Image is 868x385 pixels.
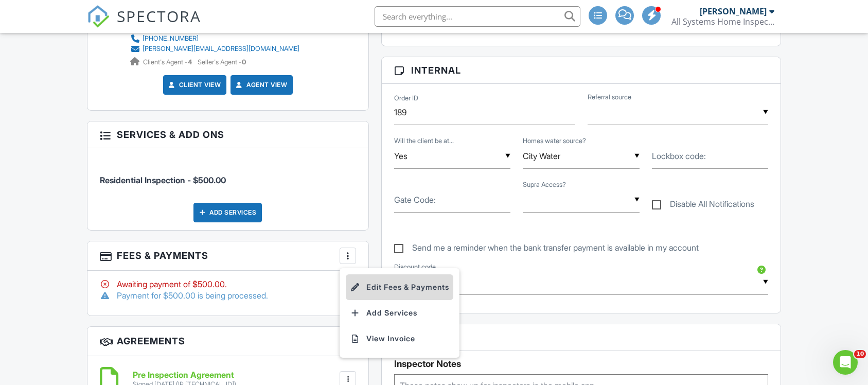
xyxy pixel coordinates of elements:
[394,359,768,369] h5: Inspector Notes
[588,93,631,102] label: Referral source
[133,371,236,380] h6: Pre Inspection Agreement
[130,33,299,44] a: [PHONE_NUMBER]
[394,94,418,103] label: Order ID
[87,5,110,28] img: The Best Home Inspection Software - Spectora
[382,57,781,84] h3: Internal
[87,14,201,36] a: SPECTORA
[100,156,356,194] li: Service: Residential Inspection
[188,58,192,66] strong: 4
[143,58,193,66] span: Client's Agent -
[394,136,454,146] label: Will the client be attending?
[100,290,356,301] div: Payment for $500.00 is being processed.
[87,327,368,356] h3: Agreements
[523,136,586,146] label: Homes water source?
[700,6,767,16] div: [PERSON_NAME]
[394,262,436,272] label: Discount code
[100,175,226,185] span: Residential Inspection - $500.00
[193,203,262,222] div: Add Services
[375,6,580,27] input: Search everything...
[854,350,866,358] span: 10
[382,324,781,351] h3: Notes
[394,194,436,205] label: Gate Code:
[143,45,299,53] div: [PERSON_NAME][EMAIL_ADDRESS][DOMAIN_NAME]
[130,44,299,54] a: [PERSON_NAME][EMAIL_ADDRESS][DOMAIN_NAME]
[652,150,706,162] label: Lockbox code:
[671,16,774,27] div: All Systems Home Inspection
[198,58,246,66] span: Seller's Agent -
[523,180,566,189] label: Supra Access?
[143,34,199,43] div: [PHONE_NUMBER]
[242,58,246,66] strong: 0
[652,199,754,212] label: Disable All Notifications
[234,80,287,90] a: Agent View
[833,350,858,375] iframe: Intercom live chat
[394,243,699,256] label: Send me a reminder when the bank transfer payment is available in my account
[167,80,221,90] a: Client View
[652,144,768,169] input: Lockbox code:
[117,5,201,27] span: SPECTORA
[394,187,510,213] input: Gate Code:
[87,241,368,271] h3: Fees & Payments
[87,121,368,148] h3: Services & Add ons
[100,278,356,290] div: Awaiting payment of $500.00.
